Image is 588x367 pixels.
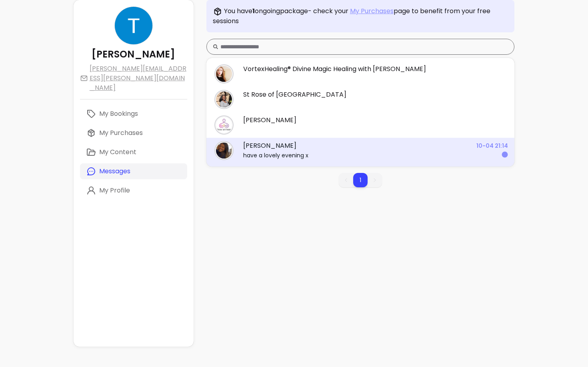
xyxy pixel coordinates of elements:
[353,173,368,187] li: pagination item 1 active
[99,128,143,138] p: My Purchases
[243,151,308,159] span: have a lovely evening x
[99,147,136,157] p: My Content
[216,143,232,159] img: avatar
[99,109,138,119] p: My Bookings
[213,91,232,107] button: avatar
[80,106,187,122] a: My Bookings
[472,142,508,150] div: 10-04 21:14
[216,66,232,82] img: avatar
[206,112,515,138] div: avatar[PERSON_NAME]
[216,117,232,133] img: avatar
[213,117,232,133] button: avatar
[206,138,515,167] div: avatar[PERSON_NAME]10-04 21:14have a lovely evening x
[252,6,255,16] b: 1
[243,64,508,74] div: VortexHealing® Divine Magic Healing with [PERSON_NAME]
[80,125,187,141] a: My Purchases
[213,66,232,82] button: avatar
[80,64,187,93] a: [PERSON_NAME][EMAIL_ADDRESS][PERSON_NAME][DOMAIN_NAME]
[350,6,394,16] a: My Purchases
[243,90,508,99] div: St Rose of [GEOGRAPHIC_DATA]
[218,43,508,51] input: Search conversation
[99,186,130,195] p: My Profile
[213,143,232,159] button: avatar
[243,141,466,151] div: [PERSON_NAME]
[80,144,187,160] a: My Content
[335,169,386,191] nav: pagination navigation
[115,7,152,44] img: avatar
[206,58,515,87] div: avatarVortexHealing® Divine Magic Healing with [PERSON_NAME]
[80,163,187,179] a: Messages
[80,183,187,198] a: My Profile
[92,48,175,61] p: [PERSON_NAME]
[99,167,130,176] p: Messages
[206,87,515,112] div: avatarSt Rose of [GEOGRAPHIC_DATA]
[216,91,232,107] img: avatar
[243,115,508,125] div: [PERSON_NAME]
